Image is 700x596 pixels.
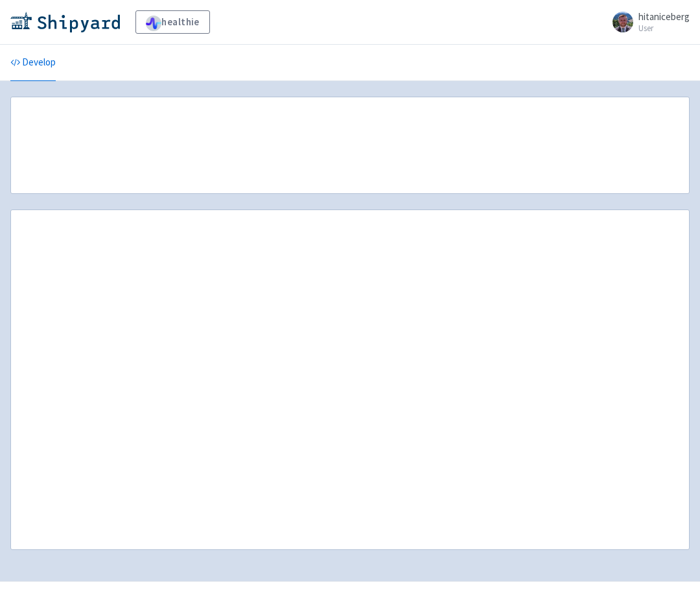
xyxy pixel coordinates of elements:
[638,24,690,32] small: User
[10,12,120,32] img: Shipyard logo
[605,12,690,32] a: hitaniceberg User
[638,10,690,23] span: hitaniceberg
[135,10,210,34] a: healthie
[10,45,56,81] a: Develop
